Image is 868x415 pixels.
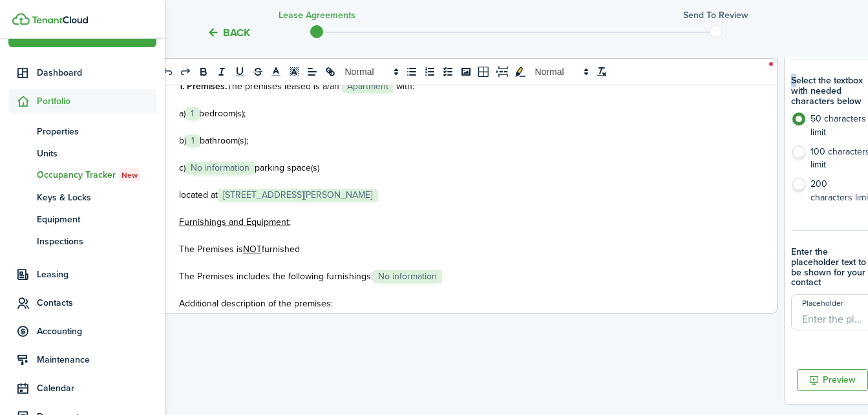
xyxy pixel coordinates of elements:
span: furnished [262,242,300,256]
span: 1 [185,107,199,120]
span: a) [179,107,185,120]
span: Additional description of the premises: [179,297,333,310]
button: link [321,64,339,80]
span: New [122,169,138,181]
span: b) [179,134,186,147]
button: pageBreak [493,64,511,80]
a: Keys & Locks [8,186,156,208]
span: Calendar [37,381,156,395]
strong: 1. Premises. [179,80,227,93]
a: Inspections [8,230,156,252]
button: italic [213,64,231,80]
button: Preview [797,369,868,391]
span: Inspections [37,235,156,248]
button: underline [231,64,249,80]
a: Properties [8,120,156,142]
button: clean [593,64,611,80]
span: Equipment [37,213,156,226]
h3: Send to review [683,8,748,22]
span: Accounting [37,325,156,338]
u: Furnishings and Equipment: [179,215,291,229]
span: c) [179,161,185,175]
span: Portfolio [37,94,156,108]
button: list: bullet [403,64,421,80]
span: Apartment [342,80,394,93]
button: bold [195,64,213,80]
button: list: ordered [421,64,439,80]
span: Contacts [37,296,156,310]
img: TenantCloud [12,13,30,25]
span: located at [179,188,218,202]
span: Units [37,147,156,160]
span: Keys & Locks [37,191,156,204]
span: with: [396,80,414,93]
a: Occupancy TrackerNew [8,164,156,186]
span: The premises leased is a/an [227,80,339,93]
span: bedroom(s); [199,107,246,120]
span: 1 [186,134,200,147]
u: NOT [243,242,262,256]
a: Equipment [8,208,156,230]
span: The Premises is [179,242,243,256]
button: undo: undo [158,64,176,80]
h3: Lease Agreements [279,8,355,22]
button: redo: redo [176,64,195,80]
button: toggleMarkYellow: markYellow [511,64,529,80]
span: [STREET_ADDRESS][PERSON_NAME] [218,189,377,202]
span: bathroom(s); [200,134,248,147]
span: Leasing [37,268,156,281]
button: Back [207,26,250,39]
span: Properties [37,125,156,138]
a: Units [8,142,156,164]
button: strike [249,64,267,80]
span: No information [373,270,442,283]
span: The Premises includes the following furnishings: [179,270,373,283]
span: Occupancy Tracker [37,168,156,182]
span: Create New [52,30,99,39]
button: image [457,64,475,80]
span: No information [185,162,255,175]
a: Dashboard [8,60,156,85]
span: parking space(s) [255,161,319,175]
button: list: check [439,64,457,80]
span: Maintenance [37,353,156,367]
img: TenantCloud [32,16,88,24]
span: Dashboard [37,66,156,80]
button: table-better [475,64,493,80]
